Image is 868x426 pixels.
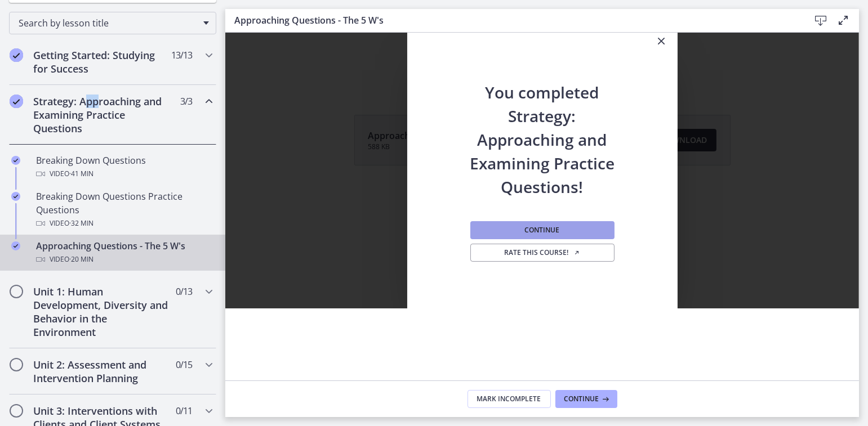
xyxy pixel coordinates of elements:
[180,95,192,108] span: 3 / 3
[477,394,541,403] span: Mark Incomplete
[36,217,212,230] div: Video
[10,95,23,108] i: Completed
[176,358,192,371] span: 0 / 15
[33,358,171,385] h2: Unit 2: Assessment and Intervention Planning
[69,217,94,230] span: · 32 min
[9,12,216,34] div: Search by lesson title
[309,38,318,56] div: Playbar
[33,48,171,75] h2: Getting Started: Studying for Success
[11,241,20,250] i: Completed
[646,25,678,58] button: Close
[36,154,212,181] div: Breaking Down Questions
[33,285,171,339] h2: Unit 1: Human Development, Diversity and Behavior in the Environment
[36,253,212,266] div: Video
[470,221,615,239] button: Continue
[555,390,617,408] button: Continue
[234,14,791,27] h3: Approaching Questions - The 5 W's
[176,285,192,298] span: 0 / 13
[11,192,20,201] i: Completed
[69,253,94,266] span: · 20 min
[504,248,580,257] span: Rate this course!
[468,58,617,199] h2: You completed Strategy: Approaching and Examining Practice Questions!
[470,244,615,262] a: Rate this course! Opens in a new window
[11,156,20,165] i: Completed
[306,12,328,26] button: Play Video: cbe1e5mtov91j64ibqeg.mp4
[33,95,171,135] h2: Strategy: Approaching and Examining Practice Questions
[324,38,345,56] button: Show more buttons
[36,190,212,230] div: Breaking Down Questions Practice Questions
[10,48,23,62] i: Completed
[525,226,560,235] span: Continue
[468,390,551,408] button: Mark Incomplete
[36,239,212,266] div: Approaching Questions - The 5 W's
[564,394,599,403] span: Continue
[36,167,212,181] div: Video
[69,167,94,181] span: · 41 min
[176,404,192,418] span: 0 / 11
[19,17,198,29] span: Search by lesson title
[171,48,192,62] span: 13 / 13
[573,249,580,256] i: Opens in a new window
